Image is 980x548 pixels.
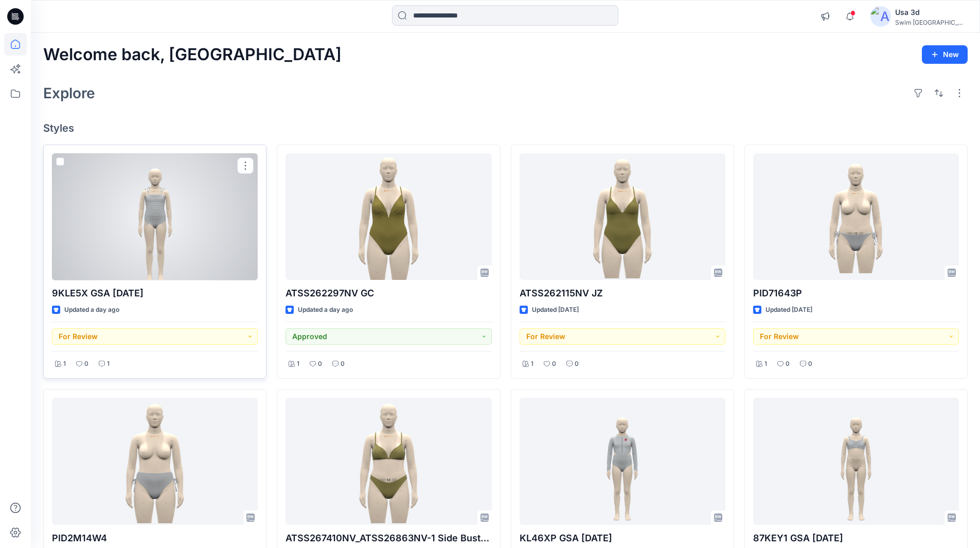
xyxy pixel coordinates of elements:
[753,398,959,525] a: 87KEY1 GSA 2025.8.7
[808,359,812,369] p: 0
[764,359,767,369] p: 1
[531,359,533,369] p: 1
[298,305,353,315] p: Updated a day ago
[43,85,95,101] h2: Explore
[297,359,299,369] p: 1
[552,359,556,369] p: 0
[520,286,725,300] p: ATSS262115NV JZ
[895,19,967,26] div: Swim [GEOGRAPHIC_DATA]
[107,359,110,369] p: 1
[63,359,66,369] p: 1
[532,305,579,315] p: Updated [DATE]
[52,531,258,545] p: PID2M14W4
[520,398,725,525] a: KL46XP GSA 2025.8.12
[786,359,790,369] p: 0
[895,6,967,19] div: Usa 3d
[64,305,119,315] p: Updated a day ago
[286,286,491,300] p: ATSS262297NV GC
[52,153,258,280] a: 9KLE5X GSA 2025.07.31
[520,531,725,545] p: KL46XP GSA [DATE]
[286,531,491,545] p: ATSS267410NV_ATSS26863NV-1 Side Bust Shirring Version
[52,398,258,525] a: PID2M14W4
[753,286,959,300] p: PID71643P
[341,359,345,369] p: 0
[286,398,491,525] a: ATSS267410NV_ATSS26863NV-1 Side Bust Shirring Version
[575,359,579,369] p: 0
[753,531,959,545] p: 87KEY1 GSA [DATE]
[520,153,725,280] a: ATSS262115NV JZ
[43,122,968,134] h4: Styles
[765,305,812,315] p: Updated [DATE]
[922,45,968,64] button: New
[286,153,491,280] a: ATSS262297NV GC
[43,45,342,64] h2: Welcome back, [GEOGRAPHIC_DATA]
[870,6,891,27] img: avatar
[753,153,959,280] a: PID71643P
[84,359,88,369] p: 0
[52,286,258,300] p: 9KLE5X GSA [DATE]
[318,359,322,369] p: 0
